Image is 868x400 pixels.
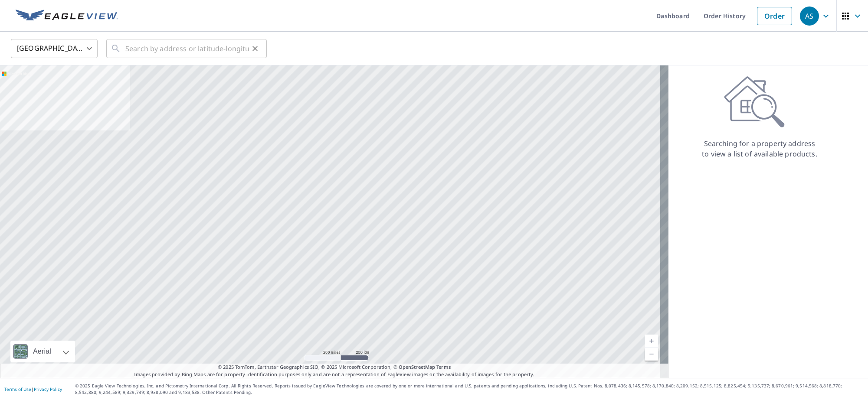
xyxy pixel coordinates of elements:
[757,7,792,25] a: Order
[11,36,98,61] div: [GEOGRAPHIC_DATA]
[436,364,451,370] a: Terms
[645,348,658,361] a: Current Level 5, Zoom Out
[125,36,249,61] input: Search by address or latitude-longitude
[399,364,435,370] a: OpenStreetMap
[249,42,261,55] button: Clear
[30,341,54,362] div: Aerial
[4,386,31,392] a: Terms of Use
[701,138,818,159] p: Searching for a property address to view a list of available products.
[75,383,864,396] p: © 2025 Eagle View Technologies, Inc. and Pictometry International Corp. All Rights Reserved. Repo...
[4,387,62,392] p: |
[34,386,62,392] a: Privacy Policy
[10,341,75,362] div: Aerial
[16,10,118,23] img: EV Logo
[218,364,451,371] span: © 2025 TomTom, Earthstar Geographics SIO, © 2025 Microsoft Corporation, ©
[800,7,819,26] div: AS
[645,335,658,348] a: Current Level 5, Zoom In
